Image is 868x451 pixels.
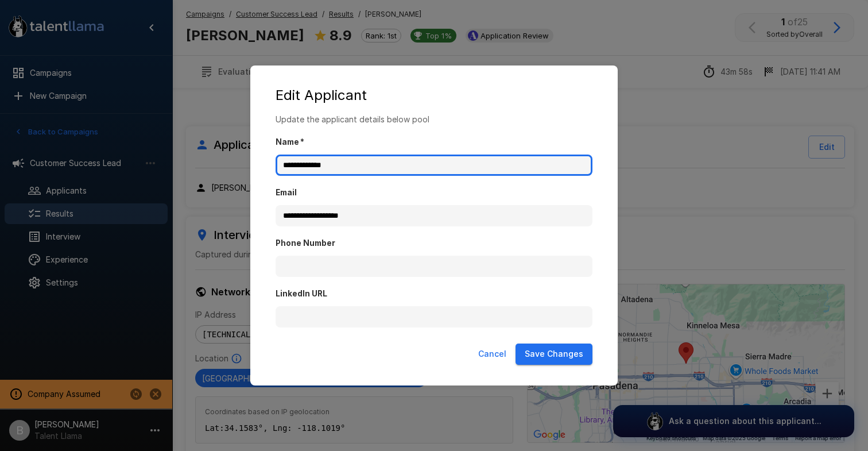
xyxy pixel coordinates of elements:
[276,114,592,125] p: Update the applicant details below pool
[276,137,592,148] label: Name
[262,77,606,114] h2: Edit Applicant
[276,288,592,300] label: LinkedIn URL
[276,187,592,199] label: Email
[276,238,592,249] label: Phone Number
[516,344,592,365] button: Save Changes
[474,344,511,365] button: Cancel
